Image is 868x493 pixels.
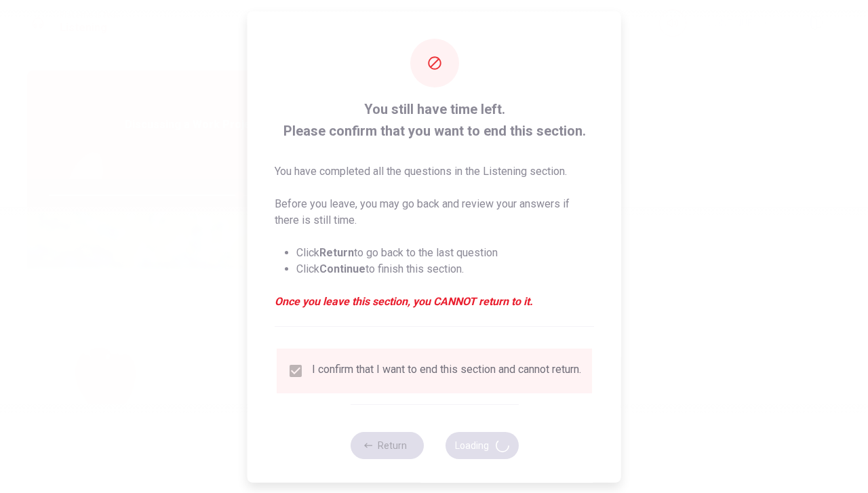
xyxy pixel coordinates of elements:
strong: Continue [319,262,366,275]
button: Return [350,431,423,458]
div: I confirm that I want to end this section and cannot return. [312,362,581,378]
p: Before you leave, you may go back and review your answers if there is still time. [275,195,594,228]
span: You still have time left. Please confirm that you want to end this section. [275,98,594,141]
strong: Return [319,245,354,258]
em: Once you leave this section, you CANNOT return to it. [275,293,594,309]
li: Click to go back to the last question [296,244,594,260]
p: You have completed all the questions in the Listening section. [275,163,594,179]
li: Click to finish this section. [296,260,594,277]
button: Loading [445,431,518,458]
